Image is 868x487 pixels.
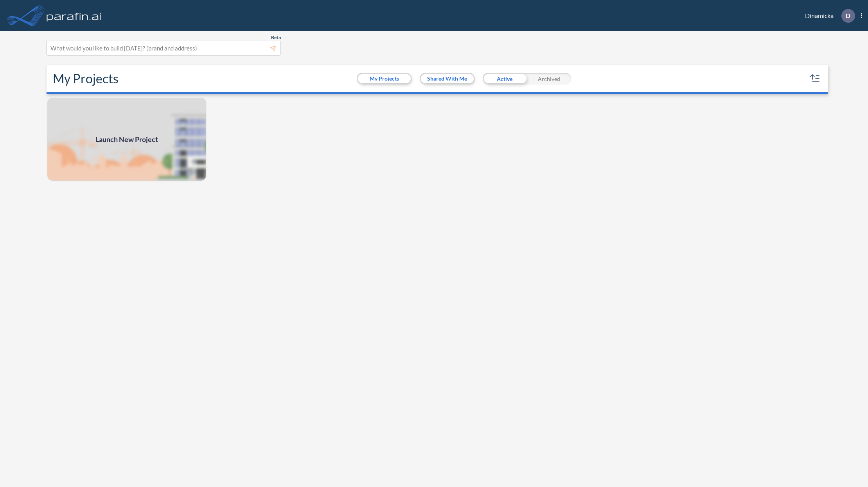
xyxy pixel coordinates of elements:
span: Beta [271,34,281,41]
a: Launch New Project [47,97,207,182]
h2: My Projects [53,71,119,86]
button: Shared With Me [421,74,474,83]
button: My Projects [358,74,411,83]
img: logo [45,8,103,23]
img: add [47,97,207,182]
p: D [846,12,850,19]
div: Archived [527,73,571,84]
div: Dinamicka [793,9,862,23]
div: Active [483,73,527,84]
button: sort [809,72,821,85]
span: Launch New Project [95,134,158,145]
